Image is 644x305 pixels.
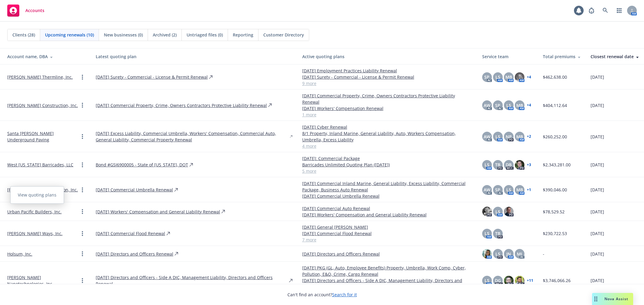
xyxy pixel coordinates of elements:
[302,251,473,257] a: [DATE] Directors and Officers Renewal
[7,187,78,193] a: [PERSON_NAME] Construction, Inc.
[302,193,473,199] a: [DATE] Commercial Umbrella Renewal
[591,102,604,108] span: [DATE]
[7,102,78,108] a: [PERSON_NAME] Construction, Inc.
[591,230,604,237] span: [DATE]
[302,162,473,168] a: Barricades Unlimited Quoting Plan ([DATE])
[302,124,473,130] a: [DATE] Cyber Renewal
[79,230,86,237] a: Open options
[96,162,188,168] a: Bond #GSI6900005 - State of [US_STATE], DOT
[7,130,79,143] a: Santa [PERSON_NAME] Underground Paving
[302,230,473,237] a: [DATE] Commercial Flood Renewal
[505,74,512,80] span: MB
[591,162,604,168] span: [DATE]
[543,53,581,60] div: Total premiums
[506,187,511,193] span: LS
[599,5,611,17] a: Search
[543,187,567,193] span: $390,046.00
[613,5,625,17] a: Switch app
[591,74,604,80] span: [DATE]
[543,102,567,108] span: $404,112.64
[506,251,511,257] span: JN
[302,93,473,105] a: [DATE] Commercial Property, Crime, Owners Contractors Protective Liability Renewal
[25,8,44,13] span: Accounts
[591,251,604,257] span: [DATE]
[302,143,473,149] a: 4 more
[287,291,357,298] span: Can't find an account?
[482,53,533,60] div: Service team
[104,32,143,38] span: New businesses (0)
[302,105,473,112] a: [DATE] Workers' Compensation Renewal
[96,274,288,287] a: [DATE] Directors and Officers - Side A DIC, Management Liability, Directors and Officers Renewal
[516,102,523,108] span: MB
[527,103,531,107] a: + 4
[527,279,533,282] a: + 11
[7,74,73,80] a: [PERSON_NAME] Thermline, Inc.
[12,32,35,38] span: Clients (28)
[506,162,511,168] span: DB
[302,168,473,174] a: 5 more
[79,161,86,168] a: Open options
[543,209,565,215] span: $78,529.52
[515,276,524,285] img: photo
[11,192,64,198] span: View quoting plans
[79,74,86,81] a: Open options
[495,251,500,257] span: LS
[302,180,473,193] a: [DATE] Commercial Inland Marine, General Liability, Excess Liability, Commercial Package, Busines...
[302,130,473,143] a: 8/1 Property, Inland Marine, General Liability, Auto, Workers Compensation, Umbrella, Excess Liab...
[495,102,500,108] span: SP
[495,134,500,140] span: LS
[592,293,633,305] button: Nova Assist
[96,74,208,80] a: [DATE] Surety - Commercial - License & Permit Renewal
[96,187,173,193] a: [DATE] Commercial Umbrella Renewal
[484,102,490,108] span: AW
[527,75,531,79] a: + 4
[302,74,473,80] a: [DATE] Surety - Commercial - License & Permit Renewal
[302,277,473,290] a: [DATE] Directors and Officers - Side A DIC, Management Liability, Directors and Officers Renewal
[543,134,567,140] span: $260,252.00
[5,2,47,19] a: Accounts
[302,155,473,162] a: [DATE]: Commercial Package
[591,134,604,140] span: [DATE]
[543,162,571,168] span: $2,343,281.00
[543,277,571,284] span: $3,746,066.26
[96,53,293,60] div: Latest quoting plan
[7,209,62,215] a: Urban Pacific Builders, Inc.
[516,187,523,193] span: MB
[495,277,501,284] span: DG
[7,53,86,60] div: Account name, DBA
[482,207,492,216] img: photo
[527,163,531,167] a: + 3
[7,230,62,237] a: [PERSON_NAME] Ways, Inc.
[79,250,86,257] a: Open options
[527,135,531,138] a: + 2
[591,187,604,193] span: [DATE]
[482,249,492,259] img: photo
[96,251,173,257] a: [DATE] Directors and Officers Renewal
[96,230,165,237] a: [DATE] Commercial Flood Renewal
[484,187,490,193] span: AW
[7,251,32,257] a: Holsum, Inc.
[485,277,489,284] span: LS
[79,133,86,140] a: Open options
[484,134,490,140] span: AW
[302,53,473,60] div: Active quoting plans
[515,72,524,82] img: photo
[543,74,567,80] span: $462,638.00
[96,130,289,143] a: [DATE] Excess Liability, Commercial Umbrella, Workers' Compensation, Commercial Auto, General Lia...
[504,276,514,285] img: photo
[45,32,94,38] span: Upcoming renewals (10)
[506,134,512,140] span: NP
[233,32,253,38] span: Reporting
[543,230,567,237] span: $230,722.53
[79,208,86,215] a: Open options
[495,187,500,193] span: SP
[495,209,500,215] span: LS
[592,293,600,305] div: Drag to move
[79,186,86,193] a: Open options
[96,209,220,215] a: [DATE] Workers' Compensation and General Liability Renewal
